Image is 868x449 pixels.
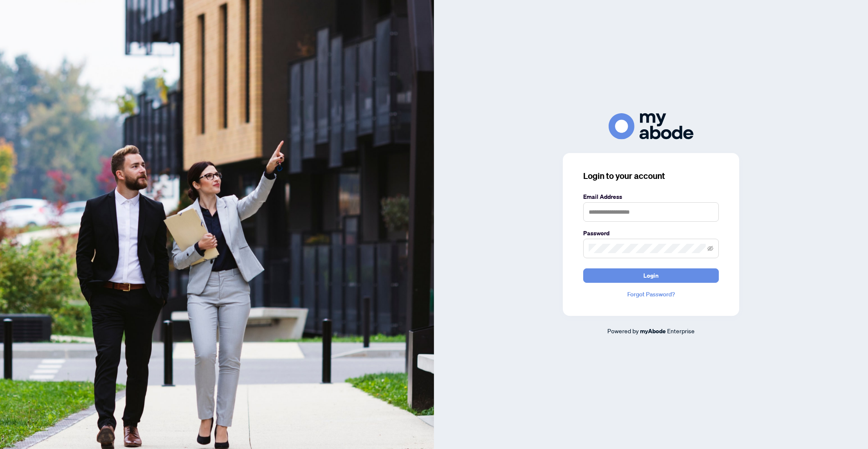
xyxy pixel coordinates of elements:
img: ma-logo [609,113,693,139]
h3: Login to your account [583,170,719,182]
button: Login [583,268,719,283]
label: Password [583,229,719,238]
span: Powered by [607,327,639,335]
a: Forgot Password? [583,290,719,299]
span: Login [643,269,659,282]
a: myAbode [640,326,666,336]
span: eye-invisible [707,245,713,251]
label: Email Address [583,192,719,201]
span: Enterprise [667,327,695,335]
